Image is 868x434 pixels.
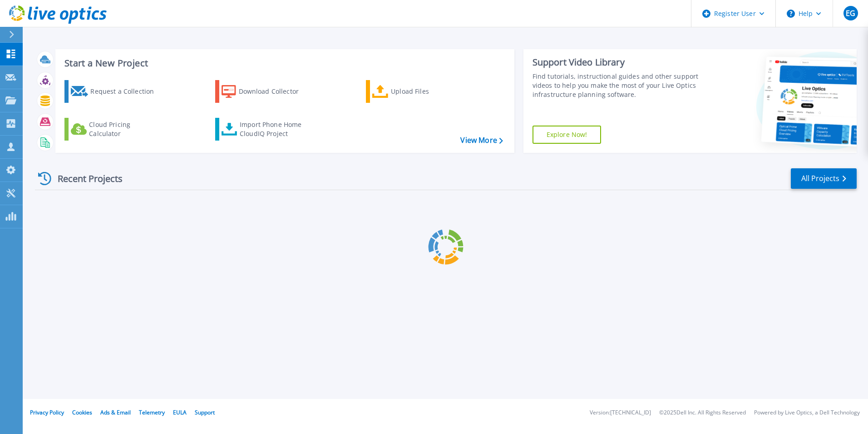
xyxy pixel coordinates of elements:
a: Ads & Email [100,409,131,416]
a: EULA [173,409,187,416]
li: © 2025 Dell Inc. All Rights Reserved [659,410,746,416]
div: Request a Collection [90,82,163,101]
a: View More [460,136,503,145]
h3: Start a New Project [64,58,503,68]
a: Request a Collection [64,80,166,103]
span: EG [846,10,855,17]
a: Support [195,409,215,416]
div: Support Video Library [533,56,702,68]
li: Powered by Live Optics, a Dell Technology [754,410,860,416]
a: Cloud Pricing Calculator [64,118,166,141]
div: Import Phone Home CloudIQ Project [240,120,311,138]
a: Telemetry [139,409,165,416]
a: Explore Now! [533,126,602,144]
div: Download Collector [239,82,311,101]
a: Upload Files [366,80,467,103]
a: Privacy Policy [30,409,64,416]
a: Cookies [72,409,92,416]
li: Version: [TECHNICAL_ID] [590,410,651,416]
a: All Projects [791,168,857,189]
div: Cloud Pricing Calculator [89,120,162,138]
a: Download Collector [215,80,316,103]
div: Find tutorials, instructional guides and other support videos to help you make the most of your L... [533,72,702,99]
div: Upload Files [391,82,464,101]
div: Recent Projects [35,167,135,190]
